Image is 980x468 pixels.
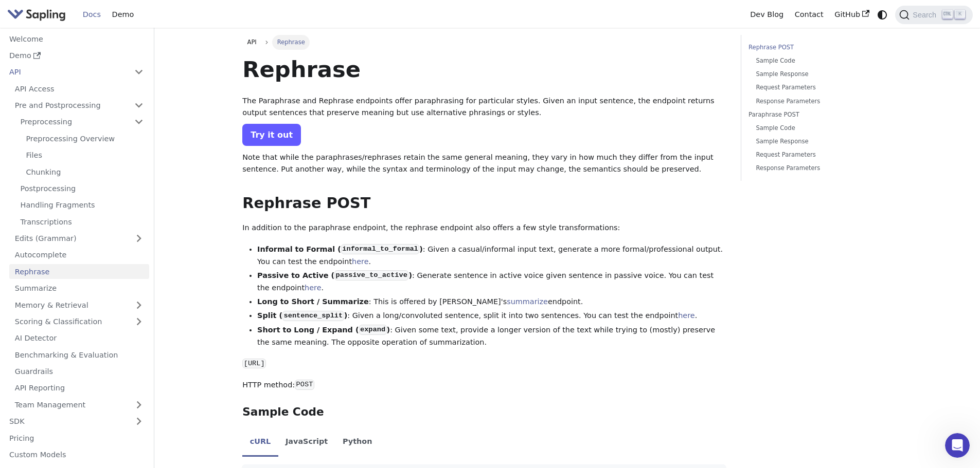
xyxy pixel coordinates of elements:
code: informal_to_formal [341,244,419,254]
a: Paraphrase POST [749,110,888,120]
p: The Paraphrase and Rephrase endpoints offer paraphrasing for particular styles. Given an input se... [242,95,726,120]
a: Preprocessing Overview [21,131,149,146]
a: API Reporting [9,381,149,396]
a: Chunking [21,164,149,179]
a: summarize [507,297,548,306]
nav: Breadcrumbs [242,35,726,49]
h2: Rephrase POST [242,194,726,213]
a: Try it out [242,124,301,146]
button: Expand sidebar category 'SDK' [129,414,149,429]
code: POST [295,380,314,390]
code: passive_to_active [334,270,408,280]
p: In addition to the paraphrase endpoint, the rephrase endpoint also offers a few style transformat... [242,222,726,234]
a: Custom Models [4,447,149,462]
a: GitHub [829,7,875,23]
button: Collapse sidebar category 'API' [129,65,149,80]
a: here [352,257,368,266]
strong: Informal to Formal ( ) [257,245,423,253]
li: : Given a casual/informal input text, generate a more formal/professional output. You can test th... [257,244,726,268]
a: Summarize [9,281,149,296]
span: API [247,39,257,46]
a: Pre and Postprocessing [9,98,149,113]
a: Docs [77,7,106,23]
button: Switch between dark and light mode (currently system mode) [875,7,890,22]
code: sentence_split [282,311,344,321]
a: Benchmarking & Evaluation [9,347,149,362]
a: SDK [4,414,129,429]
a: Sample Response [756,69,884,79]
a: Request Parameters [756,83,884,92]
kbd: K [955,10,965,19]
a: Sample Response [756,137,884,146]
a: Response Parameters [756,97,884,106]
h1: Rephrase [242,55,726,83]
a: Pricing [4,430,149,445]
a: Guardrails [9,364,149,379]
img: Sapling.ai [7,7,66,22]
a: Welcome [4,31,149,46]
a: Preprocessing [15,115,149,129]
a: Scoring & Classification [9,314,149,329]
p: HTTP method: [242,379,726,391]
span: Rephrase [272,35,309,49]
strong: Long to Short / Summarize [257,297,369,306]
a: Contact [789,7,829,23]
a: API [242,35,261,49]
h3: Sample Code [242,405,726,419]
p: Note that while the paraphrases/rephrases retain the same general meaning, they vary in how much ... [242,152,726,176]
a: Sample Code [756,56,884,66]
a: Demo [4,48,149,63]
a: API Access [9,81,149,96]
code: [URL] [242,359,266,369]
span: Search [910,11,942,19]
a: Rephrase POST [749,43,888,52]
strong: Short to Long / Expand ( ) [257,326,390,334]
a: Transcriptions [15,214,149,229]
a: Rephrase [9,264,149,279]
strong: Passive to Active ( ) [257,271,412,279]
a: Memory & Retrieval [9,297,149,312]
button: Search (Ctrl+K) [895,6,972,24]
a: Request Parameters [756,150,884,160]
li: JavaScript [278,428,335,457]
li: : This is offered by [PERSON_NAME]'s endpoint. [257,296,726,308]
a: Sample Code [756,123,884,133]
a: Autocomplete [9,248,149,263]
li: Python [335,428,380,457]
li: cURL [242,428,278,457]
iframe: Intercom live chat [945,433,970,458]
a: API [4,65,129,80]
a: Sapling.ai [7,7,69,22]
li: : Generate sentence in active voice given sentence in passive voice. You can test the endpoint . [257,270,726,294]
code: expand [359,325,387,335]
li: : Given some text, provide a longer version of the text while trying to (mostly) preserve the sam... [257,324,726,349]
strong: Split ( ) [257,311,347,320]
li: : Given a long/convoluted sentence, split it into two sentences. You can test the endpoint . [257,310,726,322]
a: Handling Fragments [15,198,149,213]
a: here [678,311,694,320]
a: Postprocessing [15,181,149,196]
a: Demo [106,7,139,23]
a: Response Parameters [756,163,884,173]
a: Edits (Grammar) [9,231,149,246]
a: Dev Blog [744,7,789,23]
a: AI Detector [9,331,149,346]
a: Files [21,148,149,163]
a: here [305,284,321,292]
a: Team Management [9,397,149,412]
